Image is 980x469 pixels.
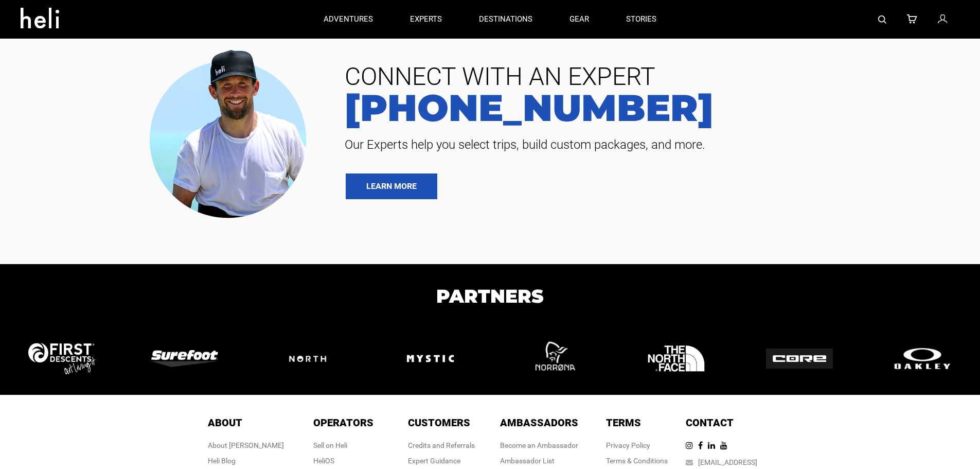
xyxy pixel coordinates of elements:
span: Customers [408,416,470,429]
img: logo [151,350,218,367]
div: Sell on Heli [313,440,373,450]
span: CONNECT WITH AN EXPERT [337,64,965,89]
p: adventures [324,14,373,25]
img: logo [644,326,708,391]
a: Credits and Referrals [408,441,475,449]
a: Heli Blog [208,457,236,465]
a: [PHONE_NUMBER] [337,89,965,126]
p: destinations [479,14,532,25]
img: logo [274,341,341,376]
span: About [208,416,242,429]
img: logo [766,349,833,369]
a: Privacy Policy [606,441,650,449]
span: Contact [686,416,734,429]
div: Ambassador List [500,456,578,466]
img: search-bar-icon.svg [878,15,886,24]
a: LEARN MORE [346,173,437,199]
span: Our Experts help you select trips, build custom packages, and more. [337,136,965,153]
a: Become an Ambassador [500,441,578,449]
img: contact our team [141,41,322,223]
p: experts [410,14,442,25]
img: logo [889,345,956,372]
img: logo [28,343,95,374]
span: Ambassadors [500,416,578,429]
img: logo [398,326,462,391]
span: Operators [313,416,373,429]
div: About [PERSON_NAME] [208,440,284,450]
span: Terms [606,416,641,429]
a: Terms & Conditions [606,457,668,465]
img: logo [521,326,585,391]
a: HeliOS [313,457,334,465]
a: Expert Guidance [408,457,460,465]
